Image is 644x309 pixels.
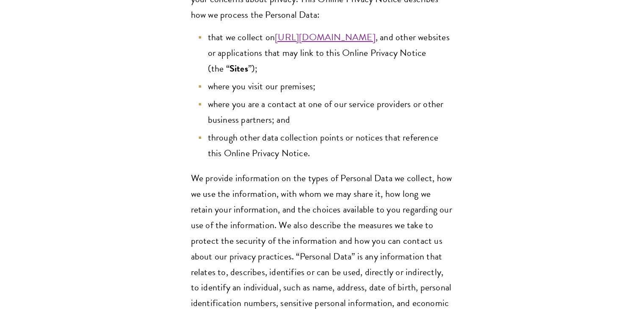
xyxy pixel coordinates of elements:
[208,97,444,127] span: where you are a contact at one of our service providers or other business partners; and
[229,61,248,75] b: Sites
[275,30,376,44] a: [URL][DOMAIN_NAME]
[208,30,450,75] span: , and other websites or applications that may link to this Online Privacy Notice (the “
[208,130,438,160] span: through other data collection points or notices that reference this Online Privacy Notice.
[248,61,258,75] span: ”);
[208,30,275,44] span: that we collect on
[208,79,316,93] span: where you visit our premises;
